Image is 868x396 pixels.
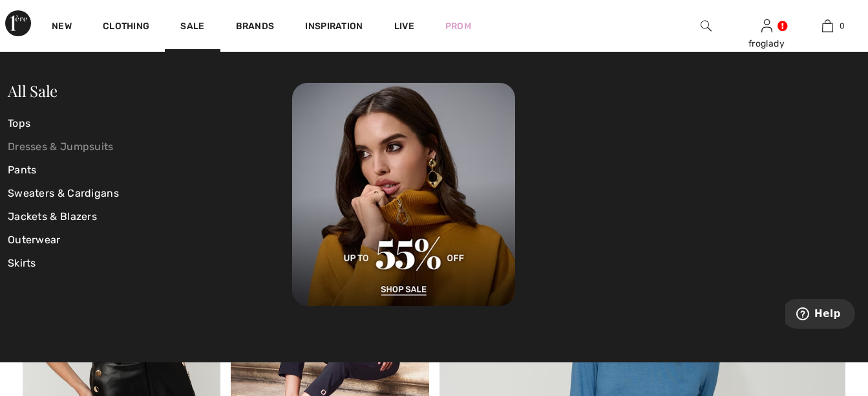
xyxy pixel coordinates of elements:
a: Dresses & Jumpsuits [8,135,292,159]
img: search the website [701,18,712,34]
a: Skirts [8,252,292,275]
a: Live [394,19,414,33]
span: Inspiration [305,21,363,34]
a: Tops [8,112,292,135]
a: 0 [798,18,857,34]
a: Clothing [103,21,149,34]
a: All Sale [8,80,58,101]
iframe: Opens a widget where you can find more information [785,299,855,331]
a: Jackets & Blazers [8,205,292,228]
span: 0 [840,20,845,32]
a: Outerwear [8,228,292,252]
img: 250825113019_d881a28ff8cb6.jpg [292,83,515,306]
a: Pants [8,159,292,182]
a: Sign In [761,19,772,32]
img: My Info [761,18,772,34]
img: 1ère Avenue [5,10,31,36]
img: My Bag [822,18,833,34]
a: Sweaters & Cardigans [8,182,292,205]
div: froglady [737,37,796,50]
a: New [52,21,72,34]
a: Brands [236,21,275,34]
a: Sale [180,21,204,34]
a: Prom [445,19,471,33]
